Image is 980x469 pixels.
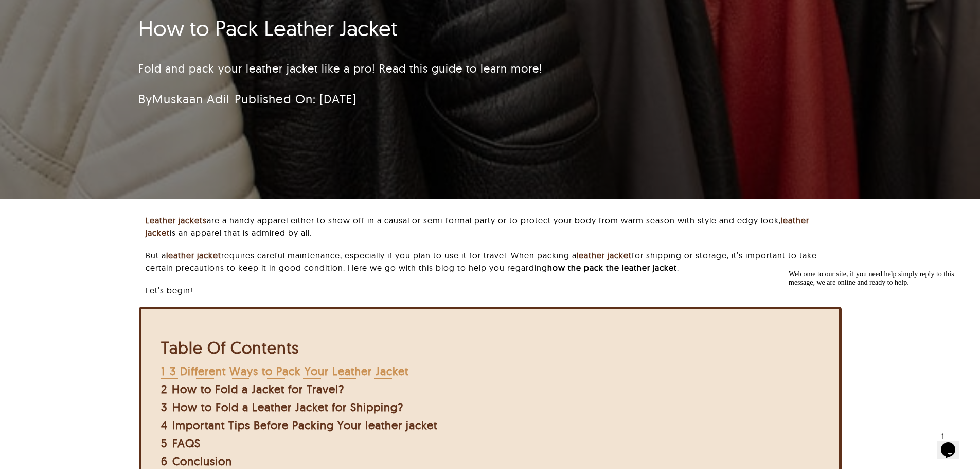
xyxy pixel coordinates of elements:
a: leather jacket [577,250,632,260]
a: Leather jackets [146,215,207,225]
a: leather jacket [166,250,221,260]
span: 1 [161,364,165,378]
span: Conclusion [172,454,232,468]
span: 2 [161,382,167,396]
a: 2 How to Fold a Jacket for Travel? [161,382,344,396]
a: 3 How to Fold a Leather Jacket for Shipping? [161,400,403,414]
a: Muskaan Adil [152,91,229,107]
span: Published On: [DATE] [235,91,357,107]
span: FAQS [172,436,201,450]
span: 3 [161,400,168,414]
a: 6 Conclusion [161,454,232,468]
iframe: chat widget [937,428,970,459]
a: 4 Important Tips Before Packing Your leather jacket [161,418,437,432]
b: Table Of Contents [161,337,299,358]
span: 5 [161,436,168,450]
span: Welcome to our site, if you need help simply reply to this message, we are online and ready to help. [4,4,170,20]
p: are a handy apparel either to show off in a causal or semi-formal party or to protect your body f... [146,214,841,239]
span: 6 [161,454,168,468]
p: But a requires careful maintenance, especially if you plan to use it for travel. When packing a f... [146,249,841,274]
iframe: chat widget [785,266,970,423]
span: 4 [161,418,168,432]
span: How to Fold a Jacket for Travel? [172,382,344,396]
span: Important Tips Before Packing Your leather jacket [172,418,437,432]
a: 1 3 Different Ways to Pack Your Leather Jacket [161,364,408,379]
div: Welcome to our site, if you need help simply reply to this message, we are online and ready to help. [4,4,189,21]
span: How to Fold a Leather Jacket for Shipping? [172,400,403,414]
strong: how the pack the leather jacket [547,263,677,273]
p: Fold and pack your leather jacket like a pro! Read this guide to learn more! [138,60,719,77]
h1: How to Pack Leather Jacket [138,15,719,41]
span: 3 Different Ways to Pack Your Leather Jacket [170,364,408,378]
a: 5 FAQS [161,436,201,450]
span: By [138,91,229,107]
p: Let’s begin! [146,284,841,297]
